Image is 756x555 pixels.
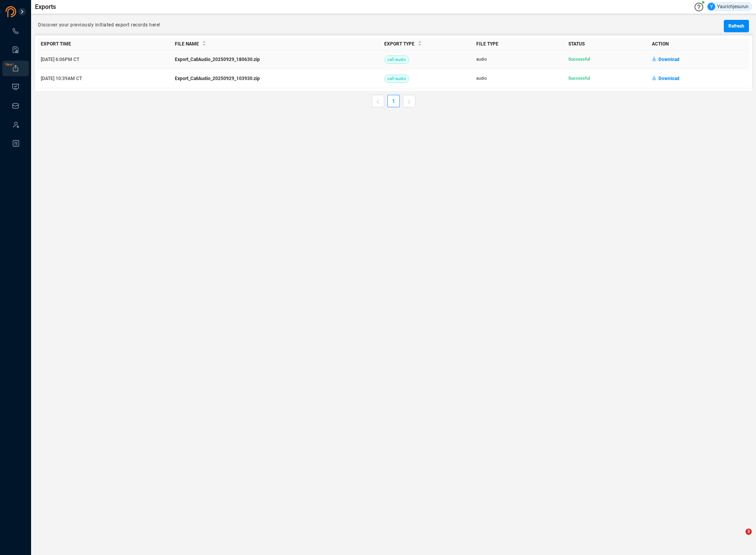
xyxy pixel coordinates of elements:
span: right [407,99,411,104]
span: Exports [35,2,56,12]
div: Yaurichjesurun [707,3,749,10]
span: caret-down [202,43,206,47]
li: Interactions [2,23,29,39]
span: Download [658,72,679,85]
span: [DATE] 10:39AM CT [41,76,82,81]
li: Exports [2,61,29,76]
li: Smart Reports [2,42,29,58]
iframe: Intercom live chat [730,529,748,547]
span: call-audio [384,75,409,83]
button: right [403,95,415,107]
li: Visuals [2,79,29,95]
span: caret-up [202,40,206,44]
td: audio [473,69,565,88]
span: Refresh [728,20,744,32]
span: 3 [746,529,752,535]
span: Successful [568,76,590,81]
span: call-audio [384,56,409,64]
th: Status [565,38,649,50]
span: caret-up [418,40,422,44]
span: Successful [568,57,590,62]
li: Next Page [403,95,415,107]
li: Inbox [2,98,29,113]
button: Download [652,53,679,66]
span: File Name [175,41,199,47]
td: audio [473,50,565,69]
span: Discover your previously initiated export records here! [38,22,160,28]
span: Export Type [384,41,415,47]
button: Refresh [724,20,749,32]
img: prodigal-logo [5,6,48,17]
span: Y [710,3,713,10]
li: 1 [387,95,400,107]
button: left [372,95,384,107]
th: Action [649,38,749,50]
button: Download [652,72,679,85]
th: Export Time [38,38,172,50]
span: left [376,99,380,104]
td: Export_CallAudio_20250929_103930.zip [172,69,381,88]
th: File Type [473,38,565,50]
li: Previous Page [372,95,384,107]
span: Download [658,53,679,66]
span: caret-down [418,43,422,47]
a: New! [12,65,19,72]
span: New! [5,57,13,72]
span: [DATE] 6:06PM CT [41,57,79,62]
a: 1 [388,95,399,107]
td: Export_CallAudio_20250929_180630.zip [172,50,381,69]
